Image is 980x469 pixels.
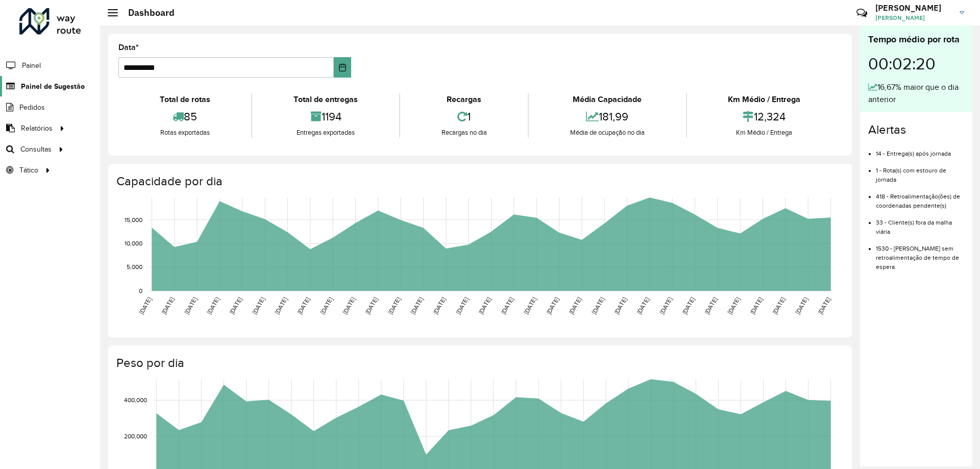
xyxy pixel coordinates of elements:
text: [DATE] [364,296,379,315]
text: [DATE] [160,296,175,315]
text: [DATE] [658,296,673,315]
text: 5,000 [127,264,142,270]
text: [DATE] [387,296,402,315]
div: Total de rotas [121,93,249,106]
div: 181,99 [531,106,683,128]
div: Total de entregas [255,93,396,106]
div: Entregas exportadas [255,128,396,138]
text: [DATE] [409,296,424,315]
h2: Dashboard [118,7,175,18]
div: Recargas [403,93,525,106]
text: [DATE] [183,296,198,315]
div: Média de ocupação no dia [531,128,683,138]
label: Data [118,41,139,54]
span: Pedidos [19,102,45,113]
li: 14 - Entrega(s) após jornada [876,141,964,158]
span: Consultas [20,144,52,155]
text: [DATE] [568,296,582,315]
div: Km Médio / Entrega [690,128,839,138]
span: Painel [22,60,41,71]
li: 1530 - [PERSON_NAME] sem retroalimentação de tempo de espera [876,236,964,271]
text: [DATE] [794,296,809,315]
h4: Alertas [868,122,964,137]
text: [DATE] [206,296,220,315]
text: [DATE] [613,296,628,315]
text: [DATE] [432,296,447,315]
text: [DATE] [274,296,288,315]
a: Contato Rápido [851,2,873,24]
text: [DATE] [749,296,764,315]
text: [DATE] [545,296,560,315]
span: Tático [19,165,38,176]
text: 0 [139,287,142,294]
div: 12,324 [690,106,839,128]
div: Rotas exportadas [121,128,249,138]
div: Média Capacidade [531,93,683,106]
div: 1194 [255,106,396,128]
text: 15,000 [125,216,142,223]
text: [DATE] [817,296,831,315]
text: 400,000 [124,397,147,403]
text: [DATE] [251,296,266,315]
text: [DATE] [500,296,514,315]
text: [DATE] [296,296,311,315]
div: 85 [121,106,249,128]
div: 16,67% maior que o dia anterior [868,81,964,106]
text: [DATE] [726,296,741,315]
text: [DATE] [523,296,537,315]
div: Tempo médio por rota [868,33,964,46]
span: Relatórios [21,123,53,134]
h4: Capacidade por dia [116,174,842,189]
div: 1 [403,106,525,128]
text: [DATE] [341,296,356,315]
text: [DATE] [319,296,334,315]
h3: [PERSON_NAME] [875,3,952,13]
li: 1 - Rota(s) com estouro de jornada [876,158,964,184]
div: Km Médio / Entrega [690,93,839,106]
li: 33 - Cliente(s) fora da malha viária [876,210,964,236]
text: [DATE] [591,296,605,315]
span: Painel de Sugestão [21,81,85,92]
text: 10,000 [125,240,142,246]
span: [PERSON_NAME] [875,13,952,22]
text: [DATE] [455,296,470,315]
text: [DATE] [138,296,153,315]
li: 418 - Retroalimentação(ões) de coordenadas pendente(s) [876,184,964,210]
button: Choose Date [334,57,352,78]
text: [DATE] [635,296,650,315]
text: [DATE] [477,296,492,315]
text: [DATE] [681,296,696,315]
text: [DATE] [228,296,243,315]
div: 00:02:20 [868,46,964,81]
h4: Peso por dia [116,356,842,371]
text: [DATE] [703,296,718,315]
text: 200,000 [124,433,147,439]
div: Recargas no dia [403,128,525,138]
text: [DATE] [771,296,786,315]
